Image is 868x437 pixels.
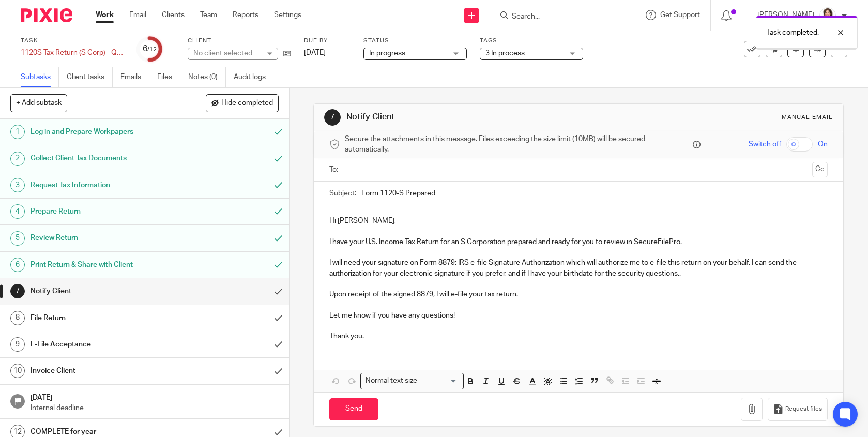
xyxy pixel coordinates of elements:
div: Manual email [782,113,833,122]
a: Subtasks [21,67,59,87]
span: On [818,139,828,149]
button: Cc [812,162,828,177]
label: Task [21,37,124,45]
h1: E-File Acceptance [31,337,182,352]
h1: File Return [31,310,182,326]
img: Pixie [21,8,72,22]
p: Hi [PERSON_NAME], [329,216,828,226]
div: 3 [10,178,25,192]
div: 10 [10,364,25,378]
h1: Log in and Prepare Workpapers [31,124,182,140]
label: Subject: [329,188,356,199]
button: Hide completed [206,94,279,112]
label: To: [329,164,341,175]
button: + Add subtask [10,94,67,112]
div: 9 [10,337,25,352]
p: I will need your signature on Form 8879: IRS e-file Signature Authorization which will authorize ... [329,258,828,279]
span: Request files [785,405,822,413]
span: Switch off [749,139,781,149]
p: Let me know if you have any questions! [329,310,828,321]
div: 1120S Tax Return (S Corp) - QBO [21,48,124,58]
h1: Review Return [31,230,182,246]
p: Internal deadline [31,403,279,413]
a: Settings [274,10,301,20]
label: Due by [304,37,351,45]
a: Work [96,10,114,20]
a: Emails [120,67,149,87]
h1: Invoice Client [31,363,182,379]
img: BW%20Website%203%20-%20square.jpg [819,7,836,24]
small: /12 [147,47,157,52]
span: In progress [369,50,405,57]
a: Client tasks [67,67,113,87]
p: Thank you. [329,331,828,341]
p: Upon receipt of the signed 8879, I will e-file your tax return. [329,289,828,299]
h1: Collect Client Tax Documents [31,150,182,166]
span: 3 In process [485,50,525,57]
h1: Notify Client [346,112,601,123]
div: 6 [143,43,157,55]
div: No client selected [193,48,261,58]
div: Search for option [360,373,464,389]
div: 1 [10,125,25,139]
div: 8 [10,311,25,325]
h1: Print Return & Share with Client [31,257,182,273]
span: Normal text size [363,375,419,386]
a: Team [200,10,217,20]
h1: Notify Client [31,283,182,299]
div: 5 [10,231,25,246]
div: 2 [10,152,25,166]
input: Send [329,398,378,420]
button: Request files [768,398,828,421]
label: Client [188,37,291,45]
a: Email [129,10,146,20]
span: [DATE] [304,49,326,56]
span: Secure the attachments in this message. Files exceeding the size limit (10MB) will be secured aut... [345,134,690,155]
a: Audit logs [234,67,273,87]
div: 4 [10,204,25,219]
h1: [DATE] [31,390,279,403]
div: 6 [10,258,25,272]
h1: Request Tax Information [31,177,182,193]
p: Task completed. [767,27,819,38]
div: 7 [10,284,25,298]
a: Files [157,67,180,87]
a: Notes (0) [188,67,226,87]
div: 7 [324,109,341,126]
label: Status [363,37,467,45]
input: Search for option [420,375,458,386]
a: Clients [162,10,185,20]
span: Hide completed [221,99,273,108]
a: Reports [233,10,258,20]
p: I have your U.S. Income Tax Return for an S Corporation prepared and ready for you to review in S... [329,237,828,247]
h1: Prepare Return [31,204,182,219]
